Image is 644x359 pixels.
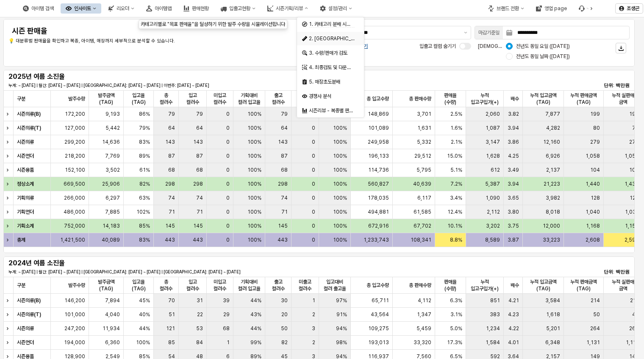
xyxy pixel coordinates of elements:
[625,237,639,243] span: 2,594
[629,139,639,145] span: 278
[226,153,230,159] span: 0
[333,125,347,131] span: 100%
[315,3,357,14] button: 설정/관리
[168,153,175,159] span: 87
[586,181,600,187] span: 1,440
[226,195,230,201] span: 0
[333,139,347,145] span: 100%
[625,153,639,159] span: 1,053
[247,167,261,173] span: 100%
[368,181,389,187] span: 560,827
[368,167,389,173] span: 114,736
[450,167,462,173] span: 5.1%
[168,125,175,131] span: 64
[168,297,175,304] span: 70
[469,278,500,292] span: 누적 입고구입가(+)
[178,3,214,14] button: 판매현황
[508,125,519,131] span: 3.94
[322,278,347,292] span: 입고대비 컬러 출고율
[64,139,85,145] span: 299,200
[508,223,519,229] span: 3.75
[3,135,14,149] div: Expand row
[416,167,431,173] span: 5,795
[226,181,230,187] span: 0
[17,223,34,229] strong: 기획소계
[411,237,431,243] span: 108,341
[139,297,150,304] span: 45%
[368,195,389,201] span: 178,035
[8,72,112,81] h5: 2025년 여름 소진율
[18,3,59,14] button: 아이템 검색
[64,125,85,131] span: 127,000
[168,195,175,201] span: 74
[450,237,462,243] span: 8.8%
[368,125,389,131] span: 101,089
[312,223,315,229] span: 0
[17,209,34,215] strong: 기획언더
[102,237,120,243] span: 40,089
[590,111,600,117] span: 199
[165,223,175,229] span: 145
[526,278,560,292] span: 누적 입고금액(TAG)
[8,82,422,89] p: 누계: ~ [DATE] | 월간: [DATE] ~ [DATE] | [GEOGRAPHIC_DATA]: [DATE] ~ [DATE] | 이번주: [DATE] ~ [DATE]
[182,278,203,292] span: 입고 컬러수
[368,223,389,229] span: 672,916
[625,209,639,215] span: 1,032
[102,139,120,145] span: 14,636
[3,294,14,307] div: Expand row
[139,111,150,117] span: 86%
[632,125,639,131] span: 79
[607,278,639,292] span: 누적 실판매 금액
[413,181,431,187] span: 40,639
[193,237,203,243] span: 443
[531,3,572,14] div: 영업 page
[8,259,112,267] h5: 2024년 여름 소진율
[17,282,25,289] span: 구분
[309,35,355,42] div: 2. [GEOGRAPHIC_DATA]
[157,92,175,106] span: 총 컬러수
[439,278,462,292] span: 판매율(수량)
[105,209,120,215] span: 7,885
[591,195,600,201] span: 128
[182,92,203,106] span: 입고 컬러수
[508,195,519,201] span: 3.65
[281,167,288,173] span: 68
[469,92,500,106] span: 누적 입고구입가(+)
[3,322,14,335] div: Expand row
[196,125,203,131] span: 64
[168,167,175,173] span: 68
[414,153,431,159] span: 29,512
[486,195,500,201] span: 1,090
[17,95,25,102] span: 구분
[590,139,600,145] span: 279
[333,209,347,215] span: 100%
[508,237,519,243] span: 3.87
[278,237,288,243] span: 443
[625,181,639,187] span: 1,435
[74,6,91,11] div: 인사이트
[447,209,462,215] span: 12.4%
[12,27,264,35] h4: 시즌 판매율
[447,223,462,229] span: 10.1%
[417,125,431,131] span: 1,631
[165,139,175,145] span: 143
[312,195,315,201] span: 0
[92,92,120,106] span: 발주금액(TAG)
[312,167,315,173] span: 0
[544,181,560,187] span: 21,223
[105,195,120,201] span: 6,297
[196,167,203,173] span: 68
[278,181,288,187] span: 298
[247,139,261,145] span: 100%
[262,3,313,14] button: 시즌기획/리뷰
[223,297,230,304] span: 39
[486,111,500,117] span: 2,060
[92,278,120,292] span: 발주금액(TAG)
[64,223,85,229] span: 752,000
[312,237,315,243] span: 0
[546,195,560,201] span: 3,982
[578,82,630,89] p: 단위: 백만원
[368,209,389,215] span: 494,881
[312,139,315,145] span: 0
